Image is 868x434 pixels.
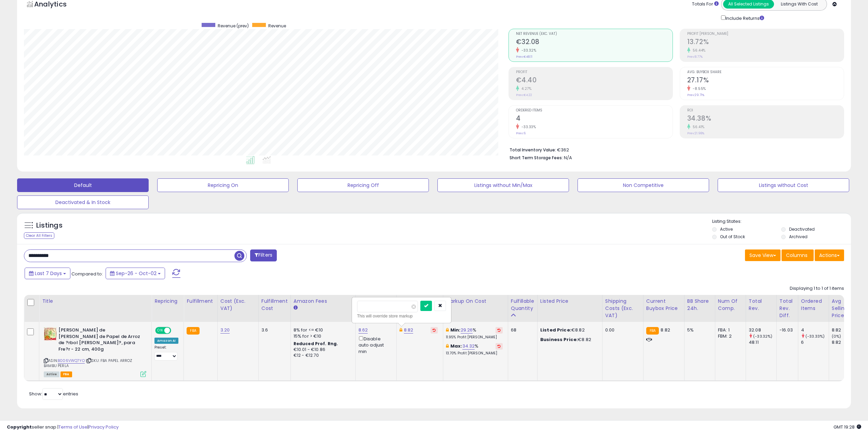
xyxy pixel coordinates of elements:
div: BB Share 24h. [687,298,712,312]
b: Max: [450,343,462,349]
div: % [446,327,503,340]
button: Repricing Off [297,178,429,192]
div: 0.00 [605,327,638,333]
b: Reduced Prof. Rng. [294,341,338,347]
div: Fulfillment Cost [261,298,288,312]
b: Min: [450,327,461,333]
div: Include Returns [716,14,772,22]
span: ROI [687,109,844,112]
span: All listings currently available for purchase on Amazon [44,371,59,377]
div: Amazon AI [154,338,178,344]
div: Cost (Exc. VAT) [220,298,256,312]
div: Displaying 1 to 1 of 1 items [790,285,844,292]
button: Listings without Cost [718,178,849,192]
a: 34.32 [462,343,475,350]
p: Listing States: [712,218,851,225]
small: Prev: €4.22 [516,93,532,97]
h5: Listings [36,221,63,230]
button: Default [17,178,149,192]
span: Sep-26 - Oct-02 [116,270,157,277]
small: Prev: 6 [516,131,526,135]
div: 8.82 [832,327,859,333]
small: FBA [187,327,199,335]
button: Save View [745,249,781,261]
div: -16.03 [779,327,793,333]
div: Markup on Cost [446,298,505,305]
div: €8.82 [540,327,597,333]
label: Out of Stock [720,234,745,240]
span: Show: entries [29,391,78,397]
small: -33.33% [519,124,536,130]
div: Repricing [154,298,181,305]
span: Profit [PERSON_NAME] [687,32,844,36]
label: Deactivated [789,226,815,232]
div: Num of Comp. [718,298,743,312]
label: Active [720,226,733,232]
div: 4 [801,327,829,333]
small: -8.55% [690,86,706,91]
div: €8.82 [540,337,597,343]
div: Total Rev. Diff. [779,298,795,319]
small: (-33.32%) [753,334,772,339]
div: €10.01 - €10.86 [294,347,350,353]
b: Listed Price: [540,327,571,333]
h2: 4 [516,114,673,124]
button: Filters [250,249,277,261]
div: Total Rev. [749,298,774,312]
div: Current Buybox Price [646,298,681,312]
a: Terms of Use [58,424,87,430]
div: 3.6 [261,327,285,333]
small: 4.27% [519,86,532,91]
div: Totals For [692,1,719,8]
span: Last 7 Days [35,270,62,277]
div: Fulfillable Quantity [511,298,534,312]
h2: €4.40 [516,76,673,85]
small: FBA [646,327,659,335]
span: OFF [170,328,181,334]
a: Privacy Policy [89,424,119,430]
small: Prev: 21.98% [687,131,704,135]
span: FBA [60,371,72,377]
div: 15% for > €10 [294,333,350,339]
div: Title [42,298,149,305]
button: Non Competitive [578,178,709,192]
button: Sep-26 - Oct-02 [106,268,165,279]
h2: 27.17% [687,76,844,85]
a: B006VWQ7YO [58,358,85,364]
small: 56.41% [690,124,705,130]
span: 8.82 [661,327,670,333]
div: 8.82 [832,339,859,345]
span: | SKU: FBA PAPEL ARROZ BAMBU PERLA [44,358,133,368]
span: Revenue (prev) [218,23,249,29]
div: 5% [687,327,710,333]
small: Prev: 8.77% [687,55,703,59]
div: ASIN: [44,327,146,376]
div: €12 - €12.70 [294,353,350,358]
h2: 34.38% [687,114,844,124]
div: FBM: 2 [718,333,741,339]
span: Ordered Items [516,109,673,112]
button: Last 7 Days [25,268,70,279]
button: Repricing On [157,178,289,192]
a: 29.26 [461,327,473,334]
span: Net Revenue (Exc. VAT) [516,32,673,36]
div: seller snap | | [7,424,119,431]
div: 68 [511,327,532,333]
label: Archived [789,234,808,240]
div: Preset: [154,345,178,361]
button: Columns [782,249,814,261]
div: Listed Price [540,298,599,305]
div: This will override store markup [357,313,446,320]
img: 51Z4u7qAJSL._SL40_.jpg [44,327,57,341]
b: Short Term Storage Fees: [510,155,563,161]
p: 11.95% Profit [PERSON_NAME] [446,335,503,340]
button: Deactivated & In Stock [17,195,149,209]
button: Actions [815,249,844,261]
th: The percentage added to the cost of goods (COGS) that forms the calculator for Min & Max prices. [443,295,508,322]
li: €362 [510,145,839,153]
div: Ordered Items [801,298,826,312]
strong: Copyright [7,424,32,430]
small: (0%) [832,334,841,339]
a: 8.62 [358,327,368,334]
small: 56.44% [690,48,706,53]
